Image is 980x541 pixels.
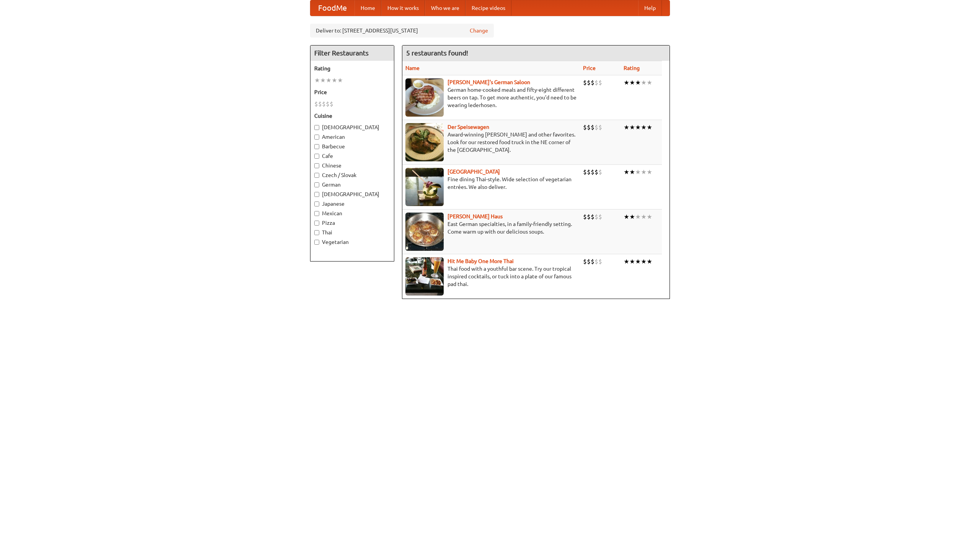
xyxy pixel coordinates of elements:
[314,88,390,96] h5: Price
[405,123,444,161] img: speisewagen.jpg
[587,123,591,132] li: $
[583,78,587,87] li: $
[314,133,390,141] label: American
[583,257,587,266] li: $
[314,125,319,130] input: [DEMOGRAPHIC_DATA]
[330,100,333,108] li: $
[448,79,530,85] a: [PERSON_NAME]'s German Saloon
[629,257,635,266] li: ★
[405,265,577,288] p: Thai food with a youthful bar scene. Try our tropical inspired cocktails, or tuck into a plate of...
[587,168,591,176] li: $
[322,100,326,108] li: $
[332,76,337,84] li: ★
[405,65,420,71] a: Name
[647,257,652,266] li: ★
[314,190,390,198] label: [DEMOGRAPHIC_DATA]
[598,123,602,132] li: $
[314,144,319,149] input: Barbecue
[641,213,647,221] li: ★
[448,258,514,264] a: Hit Me Baby One More Thai
[624,78,629,87] li: ★
[314,181,390,188] label: German
[314,123,390,131] label: [DEMOGRAPHIC_DATA]
[314,154,319,159] input: Cafe
[624,168,629,176] li: ★
[314,143,390,150] label: Barbecue
[314,230,319,235] input: Thai
[314,219,390,227] label: Pizza
[318,100,322,108] li: $
[624,123,629,132] li: ★
[595,123,598,132] li: $
[314,112,390,120] h5: Cuisine
[465,0,511,16] a: Recipe videos
[598,78,602,87] li: $
[591,123,595,132] li: $
[624,257,629,266] li: ★
[310,0,354,16] a: FoodMe
[405,86,577,109] p: German home-cooked meals and fifty-eight different beers on tap. To get more authentic, you'd nee...
[647,213,652,221] li: ★
[635,78,641,87] li: ★
[310,24,494,37] div: Deliver to: [STREET_ADDRESS][US_STATE]
[320,76,326,84] li: ★
[314,100,318,108] li: $
[406,49,468,57] ng-pluralize: 5 restaurants found!
[629,123,635,132] li: ★
[624,65,640,71] a: Rating
[314,65,390,72] h5: Rating
[638,0,662,16] a: Help
[405,220,577,236] p: East German specialties, in a family-friendly setting. Come warm up with our delicious soups.
[587,78,591,87] li: $
[314,210,390,217] label: Mexican
[314,229,390,236] label: Thai
[635,213,641,221] li: ★
[641,123,647,132] li: ★
[337,76,343,84] li: ★
[598,257,602,266] li: $
[598,213,602,221] li: $
[647,123,652,132] li: ★
[326,76,332,84] li: ★
[635,257,641,266] li: ★
[583,123,587,132] li: $
[595,168,598,176] li: $
[647,168,652,176] li: ★
[595,78,598,87] li: $
[314,173,319,178] input: Czech / Slovak
[583,168,587,176] li: $
[583,213,587,221] li: $
[314,221,319,226] input: Pizza
[448,213,503,219] a: [PERSON_NAME] Haus
[314,201,319,206] input: Japanese
[405,257,444,296] img: babythai.jpg
[314,162,390,169] label: Chinese
[314,238,390,246] label: Vegetarian
[641,168,647,176] li: ★
[405,175,577,191] p: Fine dining Thai-style. Wide selection of vegetarian entrées. We also deliver.
[381,0,425,16] a: How it works
[405,131,577,154] p: Award-winning [PERSON_NAME] and other favorites. Look for our restored food truck in the NE corne...
[448,169,500,175] a: [GEOGRAPHIC_DATA]
[587,257,591,266] li: $
[314,163,319,168] input: Chinese
[314,152,390,160] label: Cafe
[641,257,647,266] li: ★
[425,0,465,16] a: Who we are
[310,45,394,61] h4: Filter Restaurants
[591,168,595,176] li: $
[448,124,489,130] b: Der Speisewagen
[595,213,598,221] li: $
[641,78,647,87] li: ★
[598,168,602,176] li: $
[591,257,595,266] li: $
[629,78,635,87] li: ★
[314,76,320,84] li: ★
[591,78,595,87] li: $
[314,135,319,140] input: American
[326,100,330,108] li: $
